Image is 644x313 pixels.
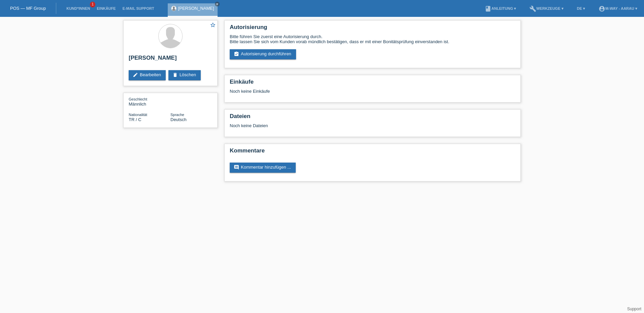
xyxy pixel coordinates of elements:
a: star_border [210,22,216,29]
a: buildWerkzeuge ▾ [526,6,567,10]
i: book [485,5,491,12]
a: Einkäufe [93,6,119,10]
a: [PERSON_NAME] [178,6,214,11]
h2: Dateien [230,113,515,123]
h2: Einkäufe [230,79,515,89]
span: Nationalität [129,113,147,117]
div: Noch keine Einkäufe [230,89,515,99]
a: commentKommentar hinzufügen ... [230,163,296,173]
a: Kund*innen [63,6,93,10]
span: Sprache [170,113,184,117]
h2: [PERSON_NAME] [129,55,212,65]
a: bookAnleitung ▾ [481,6,519,10]
i: account_circle [599,5,605,12]
span: 1 [90,2,95,7]
a: close [215,2,220,6]
a: DE ▾ [574,6,588,10]
i: edit [133,72,138,78]
h2: Kommentare [230,147,515,158]
span: Türkei / C / 30.12.1987 [129,117,141,122]
i: star_border [210,22,216,28]
span: Geschlecht [129,97,147,101]
div: Noch keine Dateien [230,123,436,128]
div: Bitte führen Sie zuerst eine Autorisierung durch. Bitte lassen Sie sich vom Kunden vorab mündlich... [230,34,515,44]
a: Support [627,307,641,311]
a: POS — MF Group [10,6,46,11]
i: close [216,2,219,6]
a: assignment_turned_inAutorisierung durchführen [230,49,296,59]
i: assignment_turned_in [234,51,239,57]
i: comment [234,165,239,170]
i: delete [172,72,178,78]
span: Deutsch [170,117,187,122]
a: deleteLöschen [168,70,201,80]
a: account_circlem-way - Aarau ▾ [595,6,641,10]
div: Männlich [129,96,170,107]
h2: Autorisierung [230,24,515,34]
a: editBearbeiten [129,70,166,80]
i: build [529,5,536,12]
a: E-Mail Support [119,6,158,10]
